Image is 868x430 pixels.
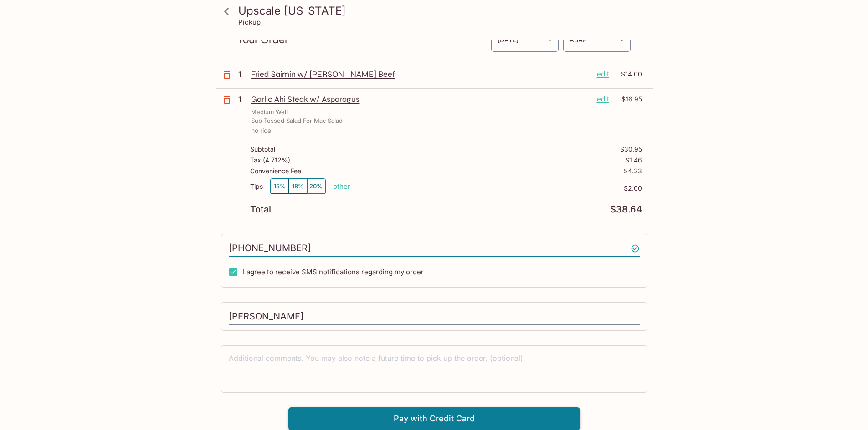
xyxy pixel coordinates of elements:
[251,94,590,104] p: Garlic Ahi Steak w/ Asparagus
[238,94,247,104] p: 1
[333,182,350,191] button: other
[624,167,642,175] p: $4.23
[229,240,640,257] input: Enter phone number
[238,18,261,26] p: Pickup
[597,69,609,79] p: edit
[615,69,642,79] p: $14.00
[238,69,247,79] p: 1
[238,4,646,18] h3: Upscale [US_STATE]
[251,116,343,125] p: Sub Tossed Salad For Mac Salad
[250,157,290,164] p: Tax ( 4.712% )
[289,179,307,194] button: 18%
[271,179,289,194] button: 15%
[620,146,642,153] p: $30.95
[229,308,640,325] input: Enter first and last name
[250,205,271,214] p: Total
[625,157,642,164] p: $1.46
[251,69,590,79] p: Fried Saimin w/ [PERSON_NAME] Beef
[251,108,288,116] p: Medium Well
[250,167,301,175] p: Convenience Fee
[610,205,642,214] p: $38.64
[615,94,642,104] p: $16.95
[250,183,263,190] p: Tips
[243,268,424,276] span: I agree to receive SMS notifications regarding my order
[250,146,275,153] p: Subtotal
[237,35,491,44] p: Your Order
[288,407,580,430] button: Pay with Credit Card
[597,94,609,104] p: edit
[307,179,325,194] button: 20%
[251,127,642,134] p: no rice
[350,185,642,192] p: $2.00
